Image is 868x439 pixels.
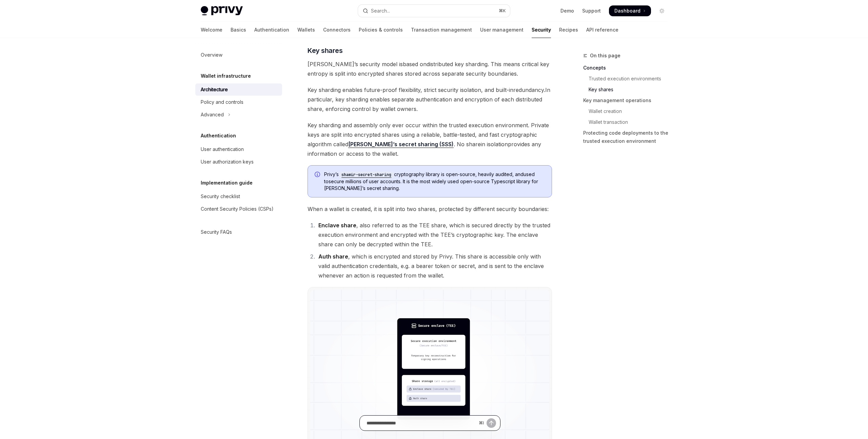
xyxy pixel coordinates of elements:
li: , which is encrypted and stored by Privy. This share is accessible only with valid authentication... [316,252,552,280]
a: Concepts [583,62,673,73]
a: Authentication [254,22,289,38]
relin-hc: [PERSON_NAME]’s security model is distributed key sharding. This means critical key entropy is sp... [308,61,549,77]
div: Advanced [201,111,224,119]
a: Demo [560,7,574,14]
a: Protecting code deployments to the trusted execution environment [583,128,673,147]
a: Key management operations [583,95,673,106]
button: Send message [487,418,496,428]
relin-hc: cryptography library is open-source, heavily audited, and secure millions of user accounts. It is... [324,171,538,191]
div: Overview [201,51,222,59]
a: Basics [231,22,246,38]
a: Security checklist [195,190,282,203]
span: Dashboard [614,7,640,14]
a: [PERSON_NAME]’s secret sharing (SSS) [348,141,454,148]
a: Overview [195,49,282,61]
a: Architecture [195,83,282,96]
span: Key shares [308,46,342,55]
a: Transaction management [411,22,472,38]
a: Connectors [323,22,351,38]
div: Security checklist [201,192,240,201]
a: User authorization keys [195,156,282,168]
a: Dashboard [609,5,651,16]
a: User management [480,22,524,38]
a: Welcome [201,22,222,38]
rb: in isolation [481,141,508,148]
a: User authentication [195,143,282,155]
div: Architecture [201,85,228,94]
relin-origin: redundancy [513,87,544,93]
a: Key shares [583,84,673,95]
input: Ask a question... [367,416,476,431]
a: Security FAQs [195,226,282,238]
h5: Authentication [201,132,236,140]
a: Recipes [559,22,578,38]
span: When a wallet is created, it is split into two shares, protected by different security boundaries: [308,204,552,214]
a: Policies & controls [359,22,403,38]
li: , also referred to as the TEE share, which is secured directly by the trusted execution environme... [316,221,552,249]
h5: Wallet infrastructure [201,72,251,80]
a: Support [582,7,601,14]
relin-hc: Key sharding enables future-proof flexibility, strict security isolation, and built-in . , key sh... [308,87,550,112]
a: Wallets [297,22,315,38]
a: Content Security Policies (CSPs) [195,203,282,215]
div: User authorization keys [201,158,254,166]
a: API reference [586,22,618,38]
a: Trusted execution environments [583,73,673,84]
button: Toggle dark mode [656,5,667,16]
div: Content Security Policies (CSPs) [201,205,274,213]
strong: Enclave share [318,222,356,229]
span: Privy’s [324,171,545,192]
span: Key sharding and assembly only ever occur within the trusted execution environment. Private keys ... [308,120,552,158]
div: Search... [371,7,390,15]
span: On this page [590,52,620,60]
a: Wallet creation [583,106,673,117]
img: light logo [201,6,243,16]
svg: Info [315,172,321,178]
a: Security [532,22,551,38]
a: Wallet transaction [583,117,673,128]
code: shamir-secret-sharing [339,171,394,178]
relin-phrase: based on [403,61,427,68]
button: Toggle Advanced section [195,109,282,121]
strong: Auth share [318,253,348,260]
a: shamir-secret-sharing [339,171,394,177]
h5: Implementation guide [201,179,253,187]
div: User authentication [201,145,244,153]
div: Security FAQs [201,228,232,236]
button: Open search [358,5,510,17]
a: Policy and controls [195,96,282,108]
div: Policy and controls [201,98,243,106]
span: ⌘ K [499,8,506,14]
